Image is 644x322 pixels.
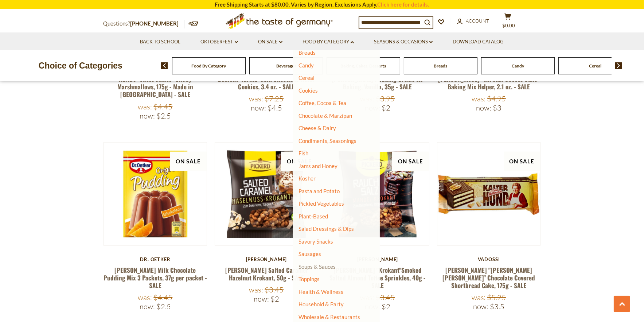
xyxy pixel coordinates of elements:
[104,19,184,28] p: Questions?
[298,200,344,207] a: Pickled Vegetables
[298,213,328,220] a: Plant-Based
[453,38,504,46] a: Download Catalog
[104,265,207,290] a: [PERSON_NAME] Milk Chocolate Pudding Mix 3 Packets, 37g per packet - SALE
[298,188,340,194] a: Pasta and Potato
[215,143,318,246] img: Pickerd Salted Caramel Hazelnut Krokant, 50g - SALE
[512,63,524,69] a: Candy
[265,285,284,294] span: $3.45
[225,265,308,282] a: [PERSON_NAME] Salted Caramel Hazelnut Krokant, 50g - SALE
[130,20,179,27] a: [PHONE_NUMBER]
[138,293,152,302] label: Was:
[434,63,447,69] a: Breads
[200,38,238,46] a: Oktoberfest
[298,74,315,81] a: Cereal
[298,238,333,245] a: Savory Snacks
[191,63,226,69] a: Food By Category
[138,102,152,111] label: Was:
[298,125,336,131] a: Cheese & Dairy
[265,94,284,103] span: $7.25
[161,62,168,69] img: previous arrow
[442,265,535,290] a: [PERSON_NAME] "[PERSON_NAME] [PERSON_NAME]" Chocolate Covered Shortbread Cake, 175g - SALE
[298,87,318,94] a: Cookies
[487,94,506,103] span: $4.95
[254,294,269,303] label: Now:
[466,18,489,24] span: Account
[298,49,316,56] a: Breads
[298,112,352,119] a: Chocolate & Marzipan
[473,302,488,311] label: Now:
[472,94,486,103] label: Was:
[298,163,337,169] a: Jams and Honey
[156,111,171,120] span: $2.5
[298,137,356,144] a: Condiments, Seasonings
[298,100,346,106] a: Coffee, Cocoa & Tea
[140,111,155,120] label: Now:
[104,143,207,246] img: Dr. Oetker Milk Chocolate Pudding Mix 3 Packets, 37g per packet - SALE
[457,17,489,25] a: Account
[497,13,519,31] button: $0.00
[298,62,314,69] a: Candy
[298,299,344,309] a: Household & Party
[490,302,504,311] span: $3.5
[382,302,390,311] span: $2
[438,74,539,91] a: [PERSON_NAME] "German Cheese Cake" Baking Mix Helper, 2.1 oz. - SALE
[487,293,506,302] span: $5.25
[298,263,336,270] a: Soups & Sauces
[140,302,155,311] label: Now:
[589,63,601,69] a: Cereal
[258,38,282,46] a: On Sale
[298,225,354,232] a: Salad Dressings & Dips
[117,74,193,99] a: Haribo "Süsse Mäuse" Chewy Marshmallows, 175g - Made in [GEOGRAPHIC_DATA] - SALE
[374,38,433,46] a: Seasons & Occasions
[218,74,315,91] a: Bahlsen "Afrika" Milk Chocolate Wafer Cookies, 3.4 oz. - SALE
[298,287,343,297] a: Health & Wellness
[476,103,491,112] label: Now:
[251,103,266,112] label: Now:
[104,256,207,262] div: Dr. Oetker
[298,251,321,257] a: Sausages
[276,63,296,69] a: Beverages
[215,256,319,262] div: [PERSON_NAME]
[493,103,501,112] span: $3
[303,38,354,46] a: Food By Category
[376,293,395,302] span: $3.45
[298,175,316,182] a: Kosher
[472,293,486,302] label: Was:
[140,38,180,46] a: Back to School
[437,256,541,262] div: Vadossi
[249,285,263,294] label: Was:
[153,102,172,111] span: $4.45
[268,103,282,112] span: $4.5
[378,1,429,8] a: Click here for details.
[502,23,515,28] span: $0.00
[615,62,622,69] img: next arrow
[156,302,171,311] span: $2.5
[298,276,320,282] a: Toppings
[437,143,540,246] img: Oma Hartmann
[298,150,308,156] a: Fish
[298,312,360,322] a: Wholesale & Restaurants
[249,94,263,103] label: Was:
[376,94,395,103] span: $3.95
[153,293,172,302] span: $4.45
[270,294,279,303] span: $2
[382,103,390,112] span: $2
